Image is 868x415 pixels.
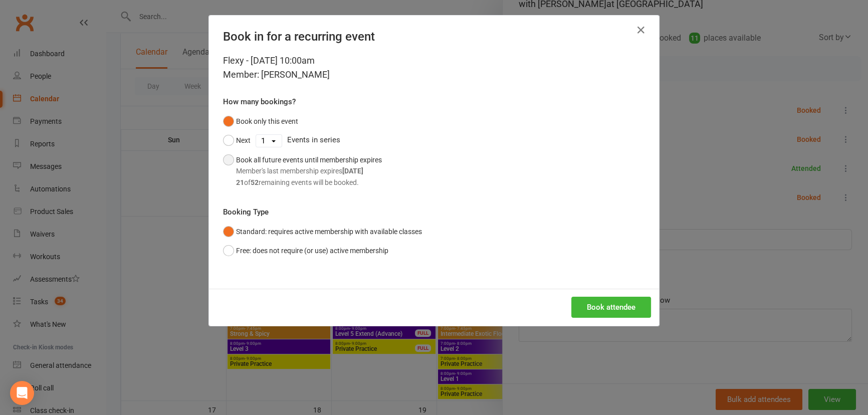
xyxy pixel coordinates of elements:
button: Book attendee [571,297,651,318]
button: Book only this event [223,112,298,131]
strong: 52 [251,178,259,186]
div: Member's last membership expires [236,165,382,176]
button: Next [223,131,251,150]
button: Book all future events until membership expiresMember's last membership expires[DATE]21of52remain... [223,150,382,192]
div: Events in series [223,131,645,150]
h4: Book in for a recurring event [223,30,645,44]
div: of remaining events will be booked. [236,177,382,188]
strong: [DATE] [342,167,363,175]
div: Open Intercom Messenger [10,381,34,405]
button: Free: does not require (or use) active membership [223,241,388,260]
button: Close [633,22,649,38]
label: How many bookings? [223,96,296,108]
div: Flexy - [DATE] 10:00am Member: [PERSON_NAME] [223,54,645,82]
strong: 21 [236,178,244,186]
button: Standard: requires active membership with available classes [223,222,422,241]
label: Booking Type [223,206,269,218]
div: Book all future events until membership expires [236,154,382,188]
